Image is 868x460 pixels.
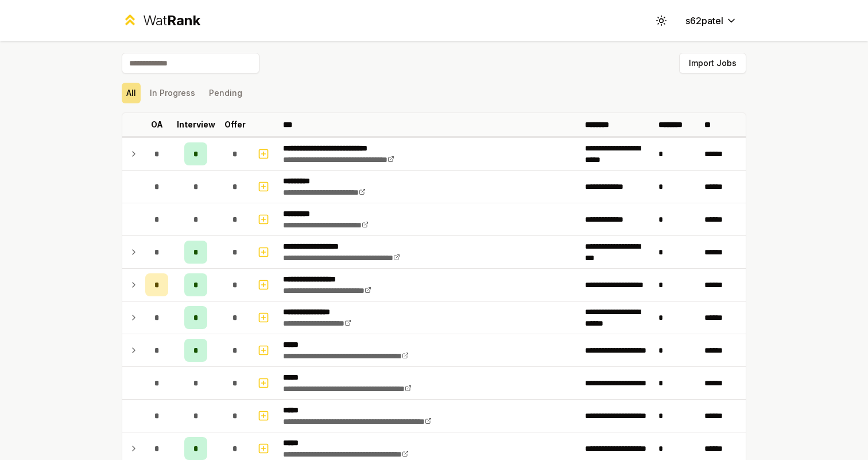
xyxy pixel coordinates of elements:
[224,119,246,130] p: Offer
[145,83,200,103] button: In Progress
[676,10,746,31] button: s62patel
[167,12,200,29] span: Rank
[151,119,163,130] p: OA
[685,14,723,28] span: s62patel
[679,53,746,74] button: Import Jobs
[204,83,247,103] button: Pending
[143,11,200,30] div: Wat
[177,119,215,130] p: Interview
[122,83,141,103] button: All
[122,11,200,30] a: WatRank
